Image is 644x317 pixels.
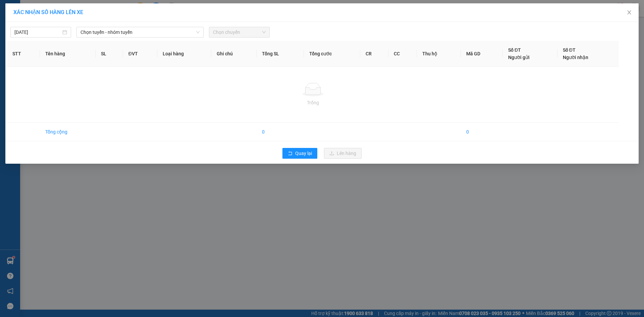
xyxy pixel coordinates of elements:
span: down [196,30,200,34]
th: SL [96,41,123,67]
div: Trống [12,99,613,106]
span: rollback [288,151,292,156]
span: close [627,10,632,15]
span: Người nhận [563,55,588,60]
th: Tổng cước [304,41,360,67]
th: Mã GD [461,41,503,67]
span: Số ĐT [563,47,576,53]
td: 0 [257,123,304,141]
span: Người gửi [508,55,530,60]
th: Loại hàng [157,41,211,67]
span: Số ĐT [508,47,521,53]
span: Chọn chuyến [213,27,266,37]
td: Tổng cộng [40,123,96,141]
input: 12/10/2025 [14,29,61,36]
th: Thu hộ [417,41,461,67]
button: rollbackQuay lại [282,148,317,159]
th: Ghi chú [211,41,257,67]
th: STT [7,41,40,67]
th: CC [388,41,417,67]
th: Tên hàng [40,41,96,67]
th: ĐVT [123,41,157,67]
button: uploadLên hàng [324,148,362,159]
span: XÁC NHẬN SỐ HÀNG LÊN XE [13,9,83,15]
td: 0 [461,123,503,141]
span: Chọn tuyến - nhóm tuyến [80,27,200,37]
span: Quay lại [295,150,312,157]
th: Tổng SL [257,41,304,67]
button: Close [620,3,639,22]
th: CR [360,41,389,67]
